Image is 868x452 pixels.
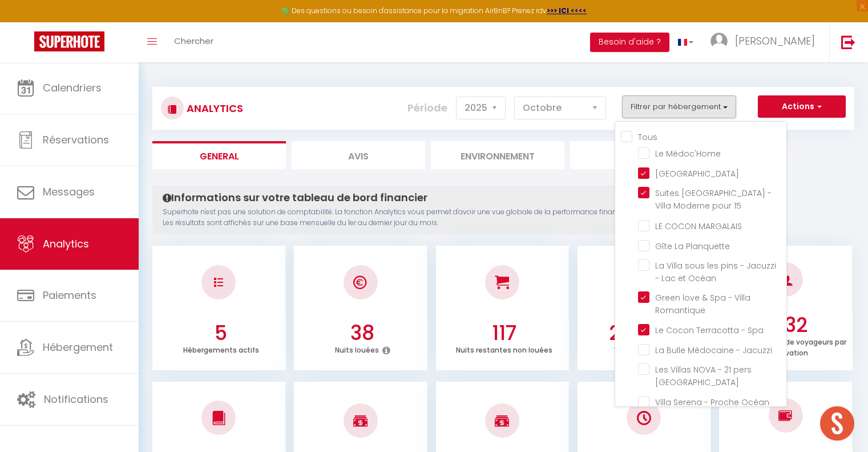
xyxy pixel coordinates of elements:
img: logout [841,35,855,49]
span: Green love & Spa - Villa Romantique [655,292,750,316]
a: >>> ICI <<<< [547,6,587,15]
span: Hébergement [43,340,113,354]
p: Nombre moyen de voyageurs par réservation [729,335,846,358]
button: Filtrer par hébergement [622,95,736,118]
div: Ouvrir le chat [820,406,854,441]
span: Réservations [43,133,109,147]
span: Le Cocon Terracotta - Spa [655,325,764,336]
li: Environnement [431,141,564,169]
p: Superhote n'est pas une solution de comptabilité. La fonction Analytics vous permet d'avoir une v... [163,207,695,229]
span: Notifications [44,392,108,406]
img: NO IMAGE [214,278,223,287]
img: NO IMAGE [778,409,793,422]
span: Analytics [43,237,89,251]
label: Période [407,95,447,121]
span: Les Villas NOVA - 21 pers [GEOGRAPHIC_DATA] [655,364,752,388]
img: ... [710,33,728,50]
p: Hébergements actifs [183,343,259,355]
a: Chercher [165,22,222,62]
a: ... [PERSON_NAME] [702,22,829,62]
span: Gîte La Planquette [655,241,730,252]
span: [PERSON_NAME] [735,34,815,48]
p: Nuits restantes non louées [456,343,552,355]
span: Paiements [43,288,96,302]
span: Calendriers [43,81,102,95]
img: Super Booking [34,31,104,51]
h3: 117 [442,321,566,345]
h3: 3.32 [726,313,850,337]
p: Nuits louées [335,343,379,355]
p: Taux d'occupation [613,343,679,355]
span: LE COCON MARGALAIS [655,221,742,232]
li: Marché [570,141,704,169]
h4: Informations sur votre tableau de bord financier [163,191,695,204]
h3: 38 [301,321,425,345]
img: NO IMAGE [637,411,651,425]
h3: 24.52 % [584,321,708,345]
li: Avis [292,141,425,169]
li: General [152,141,286,169]
button: Besoin d'aide ? [590,33,669,52]
span: Suites [GEOGRAPHIC_DATA] - Villa Moderne pour 15 [655,187,772,211]
button: Actions [758,95,846,118]
h3: Analytics [184,95,243,121]
span: Messages [43,185,95,199]
span: Chercher [174,35,213,47]
h3: 5 [159,321,283,345]
span: La Villa sous les pins - Jacuzzi - Lac et Océan [655,260,776,284]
